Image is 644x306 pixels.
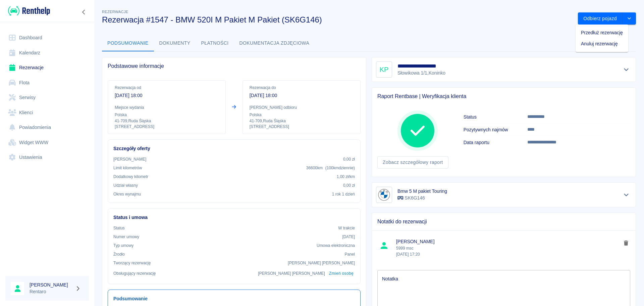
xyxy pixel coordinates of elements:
[397,194,447,202] p: SK6G146
[113,191,141,197] p: Okres wynajmu
[397,188,447,194] h6: Bmw 5 M pakiet Touring
[5,90,89,105] a: Serwisy
[115,92,219,99] p: [DATE] 18:00
[332,191,355,197] p: 1 rok 1 dzień
[5,150,89,165] a: Ustawienia
[113,295,355,302] h6: Podsumowanie
[102,15,573,25] h3: Rezerwacja #1547 - BMW 520I M Pakiet M Pakiet (SK6G146)
[102,35,154,51] button: Podsumowanie
[342,234,355,240] p: [DATE]
[250,85,354,91] p: Rezerwacja do
[377,218,630,225] span: Notatki do rezerwacji
[250,118,354,124] p: 41-709 , Ruda Śląska
[113,234,139,240] p: Numer umowy
[337,174,355,180] p: 1,00 zł /km
[115,104,219,111] p: Miejsce wydania
[397,70,447,77] p: Słowikowa 1/1 , Koninko
[464,126,527,133] h6: Pozytywnych najmów
[113,251,125,257] p: Żrodło
[102,10,128,14] span: Rezerwacje
[377,93,630,100] span: Raport Rentbase | Weryfikacja klienta
[621,190,632,200] button: Pokaż szczegóły
[115,124,219,130] p: [STREET_ADDRESS]
[376,61,392,78] div: KP
[115,118,219,124] p: 41-709 , Ruda Śląska
[8,5,50,16] img: Renthelp logo
[306,165,355,171] p: 36600 km
[377,188,391,202] img: Image
[113,260,151,266] p: Tworzący rezerwację
[154,35,196,51] button: Dokumenty
[30,281,72,288] h6: [PERSON_NAME]
[113,214,355,221] h6: Status i umowa
[576,38,628,49] li: Anuluj rezerwację
[113,270,156,276] p: Obsługujący rezerwację
[5,5,50,16] a: Renthelp logo
[250,92,354,99] p: [DATE] 18:00
[576,27,628,38] li: Przedłuż rezerwację
[113,174,148,180] p: Dodatkowy kilometr
[113,225,125,231] p: Status
[113,182,138,188] p: Udział własny
[5,75,89,90] a: Flota
[288,260,355,266] p: [PERSON_NAME] [PERSON_NAME]
[5,60,89,75] a: Rezerwacje
[317,243,355,249] p: Umowa elektroniczna
[108,63,361,70] span: Podstawowe informacje
[396,238,621,245] span: [PERSON_NAME]
[113,243,133,249] p: Typ umowy
[5,45,89,60] a: Kalendarz
[30,288,72,295] p: Rentaro
[464,139,527,146] h6: Data raportu
[396,251,621,257] p: [DATE] 17:20
[5,135,89,150] a: Widget WWW
[115,112,219,118] p: Polska
[377,156,448,169] a: Zobacz szczegółowy raport
[250,112,354,118] p: Polska
[343,156,355,162] p: 0,00 zł
[578,12,623,25] button: Odbierz pojazd
[621,65,632,74] button: Pokaż szczegóły
[113,145,355,152] h6: Szczegóły oferty
[623,12,636,25] button: drop-down
[396,245,621,257] p: 5999 msc
[5,120,89,135] a: Powiadomienia
[345,251,355,257] p: Panel
[5,105,89,120] a: Klienci
[113,156,146,162] p: [PERSON_NAME]
[328,269,355,278] button: Zmień osobę
[250,104,354,111] p: [PERSON_NAME] odbioru
[113,165,142,171] p: Limit kilometrów
[325,166,355,170] span: ( 100 km dziennie )
[338,225,355,231] p: W trakcie
[79,8,89,16] button: Zwiń nawigację
[5,30,89,45] a: Dashboard
[250,124,354,130] p: [STREET_ADDRESS]
[464,114,527,120] h6: Status
[115,85,219,91] p: Rezerwacja od
[234,35,315,51] button: Dokumentacja zdjęciowa
[343,182,355,188] p: 0,00 zł
[196,35,234,51] button: Płatności
[258,270,325,276] p: [PERSON_NAME] [PERSON_NAME]
[621,239,631,248] button: delete note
